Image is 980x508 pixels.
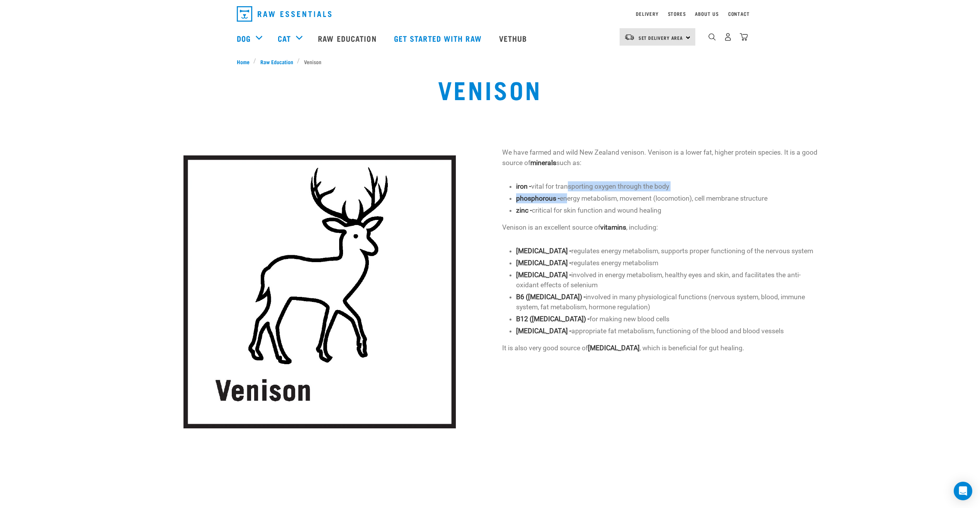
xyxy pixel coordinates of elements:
[516,181,818,191] li: vital for transporting oxygen through the body
[624,34,635,41] img: van-moving.png
[231,3,750,25] nav: dropdown navigation
[386,23,491,54] a: Get started with Raw
[516,271,571,279] strong: [MEDICAL_DATA] -
[516,246,818,256] li: regulates energy metabolism, supports proper functioning of the nervous system
[502,222,818,232] p: Venison is an excellent source of , including:
[237,6,331,22] img: Raw Essentials Logo
[516,259,571,267] strong: [MEDICAL_DATA] -
[740,33,748,41] img: home-icon@2x.png
[237,58,744,66] nav: breadcrumbs
[516,270,818,290] li: involved in energy metabolism, healthy eyes and skin, and facilitates the anti-oxidant effects of...
[728,12,750,15] a: Contact
[237,32,251,44] a: Dog
[516,258,818,268] li: regulates energy metabolism
[85,23,896,54] nav: dropdown navigation
[724,33,732,41] img: user.png
[708,33,716,41] img: home-icon-1@2x.png
[516,193,818,203] li: energy metabolism, movement (locomotion), cell membrane structure
[516,292,818,312] li: involved in many physiological functions (nervous system, blood, immune system, fat metabolism, h...
[256,58,297,66] a: Raw Education
[237,58,250,66] span: Home
[516,182,531,190] strong: iron -
[636,12,658,15] a: Delivery
[530,159,556,167] strong: minerals
[502,343,818,353] p: It is also very good source of , which is beneficial for gut healing.
[237,58,254,66] a: Home
[639,36,683,39] span: Set Delivery Area
[695,12,718,15] a: About Us
[260,58,293,66] span: Raw Education
[278,32,291,44] a: Cat
[310,23,386,54] a: Raw Education
[516,326,818,336] li: appropriate fat metabolism, functioning of the blood and blood vessels
[162,134,478,450] img: venison-element.jpg
[516,247,571,255] strong: [MEDICAL_DATA] -
[516,314,818,324] li: for making new blood cells
[438,75,542,103] h1: Venison
[491,23,537,54] a: Vethub
[516,327,571,335] strong: [MEDICAL_DATA] -
[516,315,589,323] strong: B12 ([MEDICAL_DATA]) -
[668,12,686,15] a: Stores
[516,205,818,215] li: critical for skin function and wound healing
[516,194,560,202] strong: phosphorous -
[600,223,626,231] strong: vitamins
[954,482,972,500] div: Open Intercom Messenger
[502,147,818,168] p: We have farmed and wild New Zealand venison. Venison is a lower fat, higher protein species. It i...
[516,206,532,214] strong: zinc -
[516,293,586,301] strong: B6 ([MEDICAL_DATA]) -
[588,344,640,352] strong: [MEDICAL_DATA]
